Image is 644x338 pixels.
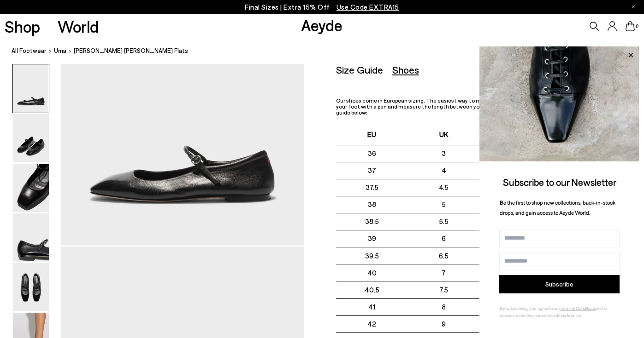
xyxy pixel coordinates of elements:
a: Aeyde [301,15,343,34]
td: 8 [408,298,480,315]
a: Terms & Conditions [560,305,596,311]
td: 39 [336,230,408,247]
a: 0 [626,21,635,31]
td: 40.5 [336,281,408,298]
td: 5.5 [408,213,480,230]
td: 7.5 [408,281,480,298]
span: By subscribing, you agree to our [500,305,560,311]
a: World [58,18,99,34]
td: 37.5 [336,179,408,196]
td: 37 [336,162,408,179]
img: ca3f721fb6ff708a270709c41d776025.jpg [479,46,639,161]
button: Subscribe [499,275,620,293]
a: All Footwear [12,46,47,56]
img: Uma Mary-Jane Flats - Image 5 [13,263,49,311]
span: [PERSON_NAME] [PERSON_NAME] Flats [74,46,188,56]
div: Shoes [392,64,419,75]
nav: breadcrumb [12,39,644,64]
th: EU [336,125,408,145]
td: 39.5 [336,247,408,264]
a: Shop [5,18,40,34]
td: 42 [336,315,408,332]
span: Navigate to /collections/ss25-final-sizes [337,3,399,11]
p: Our shoes come in European sizing. The easiest way to measure your foot is to stand on a sheet of... [336,97,623,116]
span: 0 [635,24,639,29]
span: Uma [54,47,66,54]
td: 6.5 [408,247,480,264]
div: Size Guide [336,64,383,75]
td: 9 [408,315,480,332]
td: 38.5 [336,213,408,230]
td: 6 [408,230,480,247]
img: Uma Mary-Jane Flats - Image 4 [13,213,49,262]
p: Final Sizes | Extra 15% Off [245,1,399,13]
img: Uma Mary-Jane Flats - Image 2 [13,114,49,162]
td: 5 [408,196,480,213]
span: Subscribe to our Newsletter [503,176,616,188]
img: Uma Mary-Jane Flats - Image 3 [13,164,49,212]
td: 36 [336,145,408,162]
td: 38 [336,196,408,213]
td: 40 [336,264,408,281]
td: 4.5 [408,179,480,196]
td: 3 [408,145,480,162]
td: 4 [408,162,480,179]
a: Uma [54,46,66,56]
td: 7 [408,264,480,281]
span: Be the first to shop new collections, back-in-stock drops, and gain access to Aeyde World. [500,199,615,216]
th: UK [408,125,480,145]
img: Uma Mary-Jane Flats - Image 1 [13,64,49,113]
td: 41 [336,298,408,315]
